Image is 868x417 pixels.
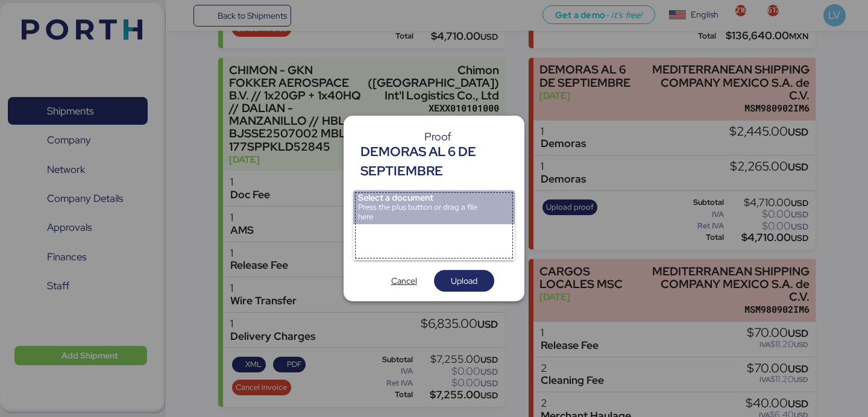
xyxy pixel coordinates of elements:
span: Upload [451,274,477,288]
div: Proof [360,131,515,142]
div: DEMORAS AL 6 DE SEPTIEMBRE [360,142,515,181]
span: Cancel [391,274,417,288]
button: Upload [434,270,494,292]
button: Cancel [374,270,434,292]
